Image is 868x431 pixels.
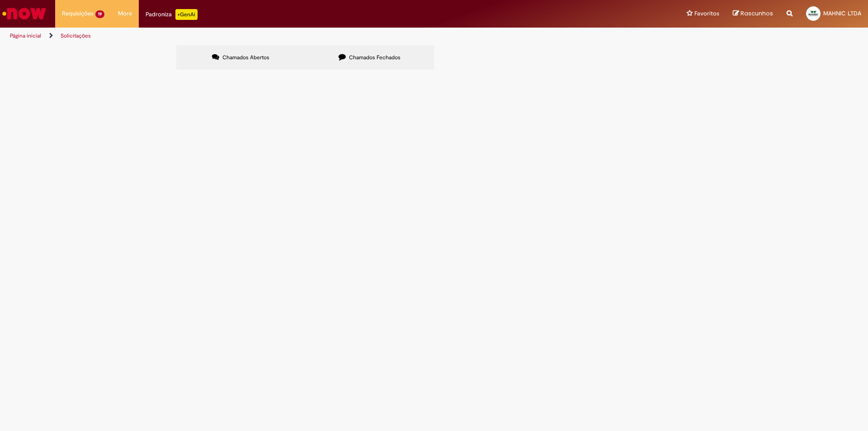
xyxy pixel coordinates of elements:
[146,9,198,20] div: Padroniza
[95,10,104,18] span: 19
[118,9,132,18] span: More
[10,32,41,39] a: Página inicial
[175,9,198,20] p: +GenAi
[733,9,773,18] a: Rascunhos
[694,9,719,18] span: Favoritos
[222,54,269,61] span: Chamados Abertos
[349,54,401,61] span: Chamados Fechados
[823,9,861,17] span: MAHNIC LTDA
[1,5,47,23] img: ServiceNow
[7,28,572,44] ul: Trilhas de página
[741,9,773,18] span: Rascunhos
[62,9,94,18] span: Requisições
[61,32,91,39] a: Solicitações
